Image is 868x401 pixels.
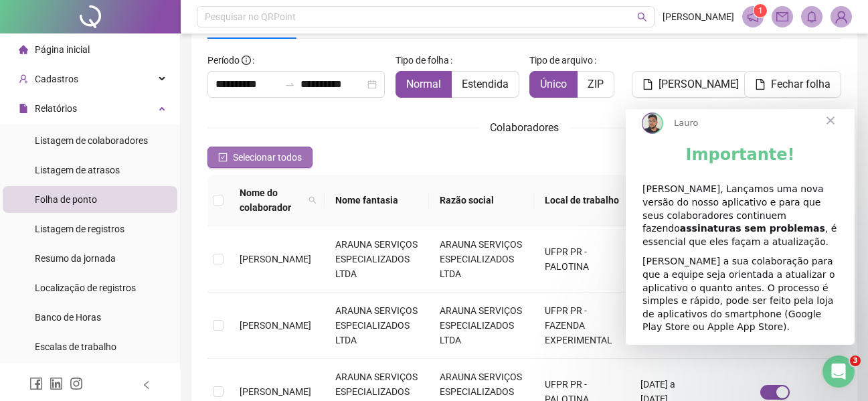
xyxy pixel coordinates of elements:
[637,12,647,22] span: search
[754,4,767,17] sup: 1
[490,121,559,134] span: Colaboradores
[207,147,313,168] button: Selecionar todos
[663,9,734,24] span: [PERSON_NAME]
[534,226,630,293] td: UFPR PR - PALOTINA
[240,320,311,331] span: [PERSON_NAME]
[529,53,593,68] span: Tipo de arquivo
[284,79,295,90] span: to
[35,165,120,175] span: Listagem de atrasos
[54,114,199,125] b: assinaturas sem problemas
[35,253,116,264] span: Resumo da jornada
[755,79,766,90] span: file
[35,74,78,84] span: Cadastros
[429,175,533,226] th: Razão social
[406,78,441,90] span: Normal
[744,71,841,98] button: Fechar folha
[35,135,148,146] span: Listagem de colaboradores
[396,53,449,68] span: Tipo de folha
[850,355,861,366] span: 3
[50,377,63,390] span: linkedin
[240,254,311,264] span: [PERSON_NAME]
[534,175,630,226] th: Local de trabalho
[19,74,28,84] span: user-add
[142,380,151,390] span: left
[35,44,90,55] span: Página inicial
[771,76,831,92] span: Fechar folha
[540,78,567,90] span: Único
[462,78,509,90] span: Estendida
[240,185,303,215] span: Nome do colaborador
[35,312,101,323] span: Banco de Horas
[19,45,28,54] span: home
[29,377,43,390] span: facebook
[35,341,116,352] span: Escalas de trabalho
[240,386,311,397] span: [PERSON_NAME]
[60,36,169,55] b: Importante!
[19,104,28,113] span: file
[218,153,228,162] span: check-square
[534,293,630,359] td: UFPR PR - FAZENDA EXPERIMENTAL
[822,355,855,388] iframe: Intercom live chat
[806,11,818,23] span: bell
[17,74,212,139] div: [PERSON_NAME], Lançamos uma nova versão do nosso aplicativo e para que seus colaboradores continu...
[429,226,533,293] td: ARAUNA SERVIÇOS ESPECIALIZADOS LTDA
[626,109,855,345] iframe: Intercom live chat mensagem
[35,103,77,114] span: Relatórios
[325,226,429,293] td: ARAUNA SERVIÇOS ESPECIALIZADOS LTDA
[325,175,429,226] th: Nome fantasia
[35,194,97,205] span: Folha de ponto
[588,78,604,90] span: ZIP
[831,7,851,27] img: 81233
[70,377,83,390] span: instagram
[35,283,136,293] span: Localização de registros
[17,146,212,225] div: [PERSON_NAME] a sua colaboração para que a equipe seja orientada a atualizar o aplicativo o quant...
[284,79,295,90] span: swap-right
[642,79,653,90] span: file
[35,224,124,234] span: Listagem de registros
[632,71,750,98] button: [PERSON_NAME]
[747,11,759,23] span: notification
[325,293,429,359] td: ARAUNA SERVIÇOS ESPECIALIZADOS LTDA
[242,56,251,65] span: info-circle
[776,11,788,23] span: mail
[309,196,317,204] span: search
[659,76,739,92] span: [PERSON_NAME]
[306,183,319,218] span: search
[758,6,763,15] span: 1
[429,293,533,359] td: ARAUNA SERVIÇOS ESPECIALIZADOS LTDA
[233,150,302,165] span: Selecionar todos
[207,55,240,66] span: Período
